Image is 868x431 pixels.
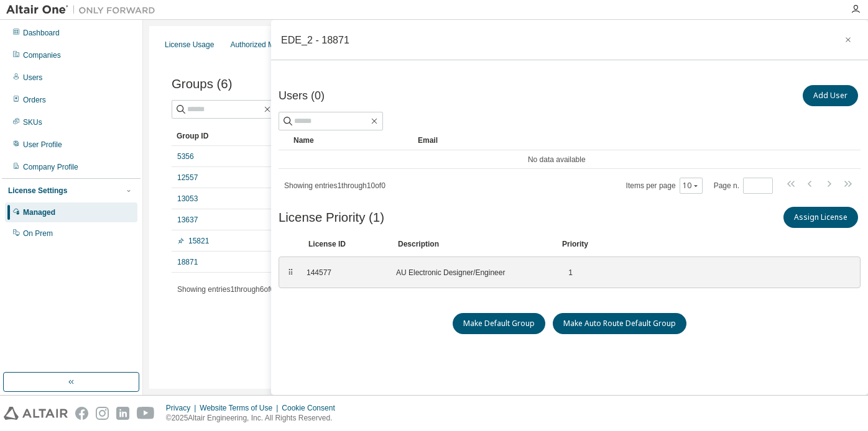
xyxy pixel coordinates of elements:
div: Authorized Machines [230,40,300,50]
button: Add User [803,85,858,106]
div: Website Terms of Use [200,403,282,413]
div: ⠿ [287,268,294,278]
button: Make Auto Route Default Group [553,313,686,334]
div: User Profile [23,140,62,150]
div: 1 [560,268,573,278]
span: Users (0) [279,89,325,102]
a: 5356 [177,152,194,161]
div: Priority [562,239,588,249]
a: 13053 [177,194,198,204]
div: 144577 [307,268,381,278]
img: instagram.svg [96,407,109,420]
div: License Settings [8,186,67,196]
span: Showing entries 1 through 10 of 0 [284,181,386,190]
div: Dashboard [23,28,60,38]
div: EDE_2 - 18871 [281,35,349,45]
div: Company Profile [23,162,78,172]
div: On Prem [23,229,53,238]
a: 13637 [177,215,198,225]
button: Make Default Group [453,313,545,334]
div: License Usage [165,40,214,50]
img: linkedin.svg [116,407,129,420]
div: AU Electronic Designer/Engineer [396,268,545,278]
img: Altair One [6,4,162,16]
div: License ID [308,239,383,249]
div: SKUs [23,117,42,127]
span: Items per page [626,178,703,194]
div: Group ID [177,126,291,146]
div: Email [418,130,830,150]
span: Showing entries 1 through 6 of 6 [177,285,274,294]
div: Managed [23,207,55,217]
p: © 2025 Altair Engineering, Inc. All Rights Reserved. [166,413,343,424]
div: Users [23,73,42,83]
img: facebook.svg [75,407,88,420]
span: License Priority (1) [279,211,384,225]
img: altair_logo.svg [4,407,68,420]
a: 18871 [177,257,198,267]
div: Orders [23,95,46,105]
button: Assign License [783,207,858,228]
div: Name [293,130,408,150]
div: Privacy [166,403,200,413]
button: 10 [683,181,699,191]
span: Page n. [714,178,773,194]
div: Description [398,239,547,249]
div: Cookie Consent [282,403,342,413]
span: Groups (6) [172,77,232,91]
a: 15821 [177,236,209,246]
td: No data available [279,150,835,169]
div: Companies [23,50,61,60]
img: youtube.svg [137,407,155,420]
a: 12557 [177,173,198,183]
